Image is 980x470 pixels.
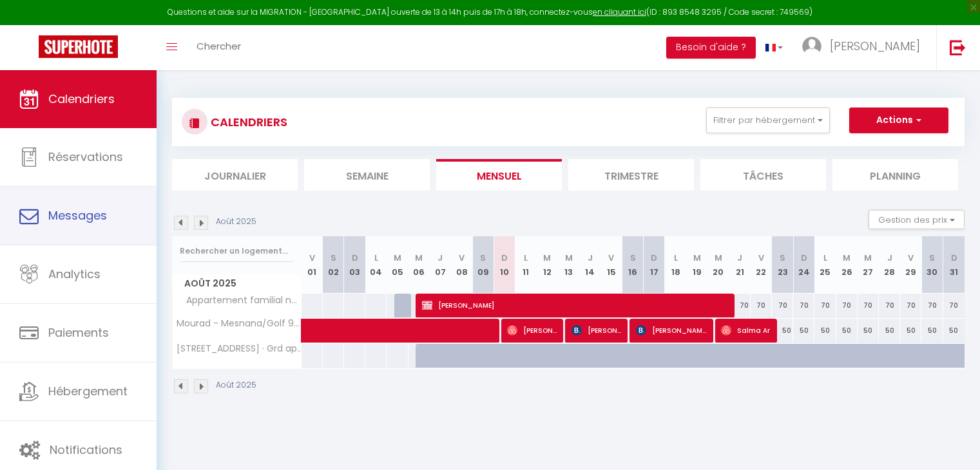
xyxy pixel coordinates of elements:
[843,252,850,264] abbr: M
[175,344,303,353] span: [STREET_ADDRESS] · Grd appart cosy 3 ch. terrasse/clim centre [GEOGRAPHIC_DATA]
[715,252,722,264] abbr: M
[352,252,358,264] abbr: D
[793,294,814,317] div: 70
[422,293,727,317] span: [PERSON_NAME]
[48,324,109,341] span: Paiements
[879,319,900,343] div: 50
[480,252,486,264] abbr: S
[630,252,636,264] abbr: S
[48,149,123,165] span: Réservations
[524,252,528,264] abbr: L
[331,252,336,264] abbr: S
[436,159,562,191] li: Mensuel
[950,39,966,55] img: logout
[751,294,772,317] div: 70
[801,252,807,264] abbr: D
[644,236,665,294] th: 17
[437,252,443,264] abbr: J
[900,294,921,317] div: 70
[802,37,821,56] img: ...
[780,252,785,264] abbr: S
[515,236,537,294] th: 11
[707,236,729,294] th: 20
[858,319,879,343] div: 50
[772,236,793,294] th: 23
[374,252,378,264] abbr: L
[304,159,430,191] li: Semaine
[572,318,621,343] span: [PERSON_NAME]
[309,252,315,264] abbr: V
[665,236,686,294] th: 18
[173,274,301,293] span: Août 2025
[943,294,965,317] div: 70
[48,266,101,282] span: Analytics
[729,294,751,317] div: 70
[830,38,920,54] span: [PERSON_NAME]
[39,35,118,58] img: Super Booking
[302,236,323,294] th: 01
[700,159,826,191] li: Tâches
[921,294,943,317] div: 70
[387,236,408,294] th: 05
[568,159,694,191] li: Trimestre
[50,442,122,458] span: Notifications
[908,252,914,264] abbr: V
[858,236,879,294] th: 27
[849,108,948,133] button: Actions
[472,236,494,294] th: 09
[600,236,622,294] th: 15
[772,294,793,317] div: 70
[494,236,515,294] th: 10
[823,252,827,264] abbr: L
[187,25,251,70] a: Chercher
[365,236,387,294] th: 04
[172,159,298,191] li: Journalier
[943,236,965,294] th: 31
[814,319,836,343] div: 50
[832,159,958,191] li: Planning
[921,319,943,343] div: 50
[48,383,128,399] span: Hébergement
[858,294,879,317] div: 70
[197,39,241,53] span: Chercher
[879,294,900,317] div: 70
[216,379,256,391] p: Août 2025
[48,207,107,223] span: Messages
[558,236,579,294] th: 13
[693,252,701,264] abbr: M
[686,236,707,294] th: 19
[758,252,764,264] abbr: V
[674,252,678,264] abbr: L
[793,319,814,343] div: 50
[537,236,558,294] th: 12
[864,252,872,264] abbr: M
[651,252,657,264] abbr: D
[459,252,465,264] abbr: V
[579,236,600,294] th: 14
[565,252,573,264] abbr: M
[451,236,472,294] th: 08
[751,236,772,294] th: 22
[929,252,935,264] abbr: S
[887,252,892,264] abbr: J
[721,318,771,343] span: Salma Ar
[636,318,707,343] span: [PERSON_NAME]
[729,236,751,294] th: 21
[869,210,965,229] button: Gestion des prix
[793,25,936,70] a: ... [PERSON_NAME]
[593,6,646,17] a: en cliquant ici
[430,236,451,294] th: 07
[588,252,593,264] abbr: J
[216,216,256,228] p: Août 2025
[737,252,742,264] abbr: J
[706,108,830,133] button: Filtrer par hébergement
[879,236,900,294] th: 28
[323,236,344,294] th: 02
[814,236,836,294] th: 25
[772,319,793,343] div: 50
[836,236,858,294] th: 26
[408,236,430,294] th: 06
[814,294,836,317] div: 70
[943,319,965,343] div: 50
[175,294,303,308] span: Appartement familial neuf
